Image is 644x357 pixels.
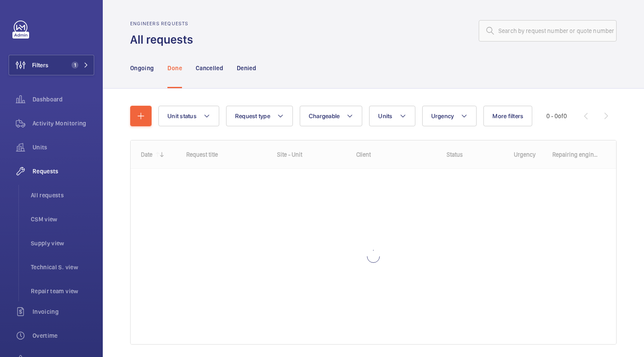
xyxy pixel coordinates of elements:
h1: All requests [130,32,198,48]
button: Filters1 [9,55,94,75]
p: Done [167,64,182,72]
p: Denied [237,64,256,72]
button: More filters [483,106,532,126]
span: Overtime [33,331,94,340]
button: Chargeable [300,106,363,126]
span: Request type [235,113,270,119]
span: All requests [31,191,94,199]
span: More filters [492,113,523,119]
span: Units [378,113,392,119]
span: Requests [33,167,94,176]
span: Urgency [431,113,454,119]
span: Repair team view [31,287,94,295]
button: Urgency [422,106,477,126]
span: 1 [72,62,78,68]
span: Supply view [31,239,94,247]
button: Unit status [158,106,219,126]
input: Search by request number or quote number [479,20,617,42]
span: Units [33,143,94,152]
span: Invoicing [33,307,94,316]
p: Ongoing [130,64,154,72]
span: Unit status [167,113,197,119]
span: 0 - 0 0 [546,113,567,119]
span: CSM view [31,215,94,223]
h2: Engineers requests [130,21,198,27]
span: Technical S. view [31,263,94,271]
span: Activity Monitoring [33,119,94,128]
span: Chargeable [309,113,340,119]
span: of [558,113,563,119]
button: Units [369,106,415,126]
button: Request type [226,106,293,126]
span: Filters [32,61,48,69]
p: Cancelled [196,64,223,72]
span: Dashboard [33,95,94,104]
